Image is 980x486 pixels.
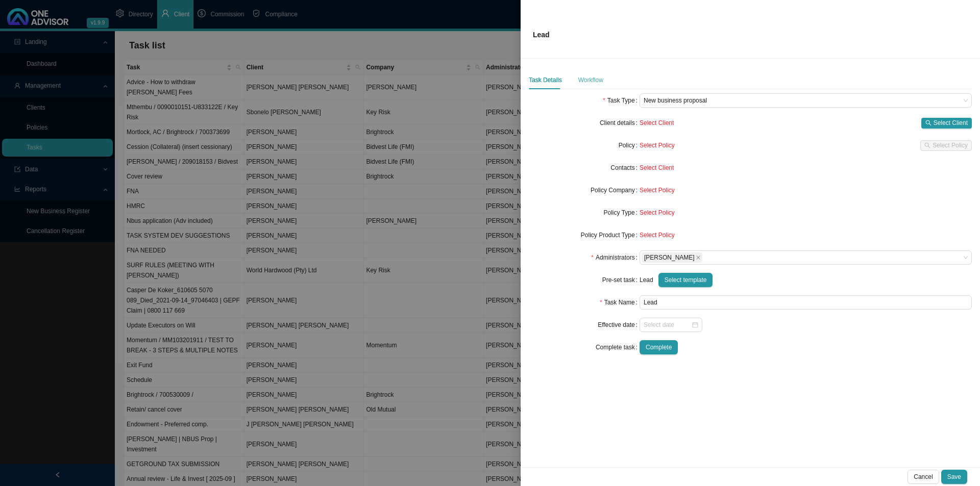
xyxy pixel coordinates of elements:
[640,164,674,171] span: Select Client
[665,275,707,285] span: Select template
[602,273,640,287] label: Pre-set task
[533,29,550,40] p: Lead
[600,295,640,310] label: Task Name
[581,228,640,242] label: Policy Product Type
[578,75,603,85] div: Workflow
[640,187,675,194] span: Select Policy
[603,93,640,108] label: Task Type
[920,140,972,151] button: Select Policy
[619,138,640,152] label: Policy
[644,320,691,330] input: Select date
[646,342,672,352] span: Complete
[696,255,701,260] span: close
[644,253,695,262] span: [PERSON_NAME]
[947,472,961,482] span: Save
[591,250,640,265] label: Administrators
[610,161,640,175] label: Contacts
[921,118,972,129] button: Select Client
[529,75,562,85] div: Task Details
[941,470,967,484] button: Save
[596,340,640,354] label: Complete task
[591,183,640,197] label: Policy Company
[934,118,968,128] span: Select Client
[604,206,640,220] label: Policy Type
[598,318,640,332] label: Effective date
[640,340,678,354] button: Complete
[600,116,640,130] label: Client details
[640,209,675,216] span: Select Policy
[908,470,939,484] button: Cancel
[640,273,972,287] div: Lead
[658,273,713,287] button: Select template
[640,232,675,239] span: Select Policy
[642,252,702,263] span: Joanne Bormann
[644,94,968,107] span: New business proposal
[640,119,674,126] span: Select Client
[640,142,675,149] span: Select Policy
[914,472,933,482] span: Cancel
[925,120,932,126] span: search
